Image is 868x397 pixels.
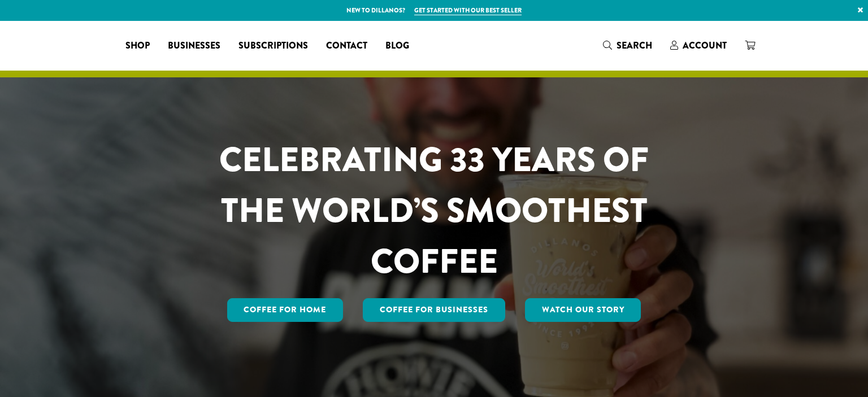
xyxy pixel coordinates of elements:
span: Contact [326,39,367,53]
a: Get started with our best seller [414,6,522,15]
a: Shop [116,37,159,55]
span: Search [617,39,652,52]
span: Businesses [168,39,220,53]
span: Subscriptions [238,39,308,53]
h1: CELEBRATING 33 YEARS OF THE WORLD’S SMOOTHEST COFFEE [186,134,682,287]
a: Search [594,36,661,55]
a: Coffee For Businesses [363,298,505,322]
span: Shop [125,39,150,53]
span: Account [683,39,727,52]
span: Blog [385,39,409,53]
a: Coffee for Home [227,298,344,322]
a: Watch Our Story [525,298,641,322]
